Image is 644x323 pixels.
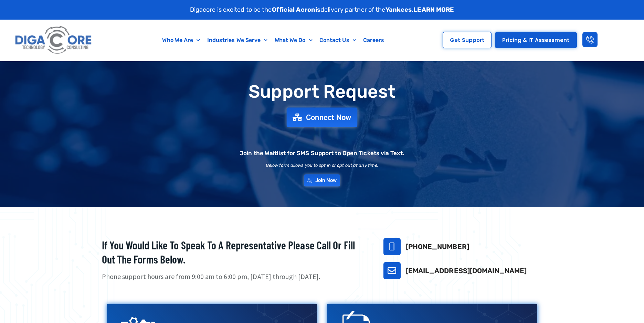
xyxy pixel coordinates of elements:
[360,32,388,48] a: Careers
[495,32,577,48] a: Pricing & IT Assessment
[443,32,492,48] a: Get Support
[413,6,454,13] a: LEARN MORE
[272,6,321,13] strong: Official Acronis
[386,6,412,13] strong: Yankees
[190,5,454,14] p: Digacore is excited to be the delivery partner of the .
[85,82,560,101] h1: Support Request
[271,32,316,48] a: What We Do
[383,262,401,279] a: support@digacore.com
[316,32,360,48] a: Contact Us
[287,107,358,127] a: Connect Now
[127,32,420,48] nav: Menu
[159,32,203,48] a: Who We Are
[502,37,569,43] span: Pricing & IT Assessment
[450,37,484,43] span: Get Support
[240,150,404,156] h2: Join the Waitlist for SMS Support to Open Tickets via Text.
[13,23,94,57] img: Digacore logo 1
[204,32,271,48] a: Industries We Serve
[102,272,366,282] p: Phone support hours are from 9:00 am to 6:00 pm, [DATE] through [DATE].
[102,238,366,267] h2: If you would like to speak to a representative please call or fill out the forms below.
[306,114,351,121] span: Connect Now
[266,163,379,168] h2: Below form allows you to opt in or opt out at any time.
[383,238,401,255] a: 732-646-5725
[304,174,340,186] a: Join Now
[406,243,469,251] a: [PHONE_NUMBER]
[315,178,337,183] span: Join Now
[406,267,527,275] a: [EMAIL_ADDRESS][DOMAIN_NAME]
